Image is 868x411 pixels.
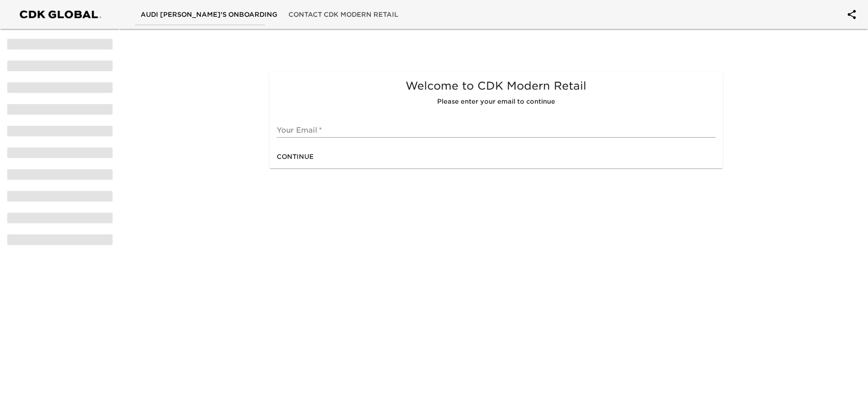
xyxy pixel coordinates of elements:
button: account of current user [841,4,863,25]
h5: Welcome to CDK Modern Retail [277,79,715,93]
span: Audi [PERSON_NAME]'s Onboarding [141,9,278,20]
h6: Please enter your email to continue [277,97,715,107]
span: Contact CDK Modern Retail [288,9,398,20]
span: Continue [277,151,314,162]
button: Continue [273,148,317,165]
